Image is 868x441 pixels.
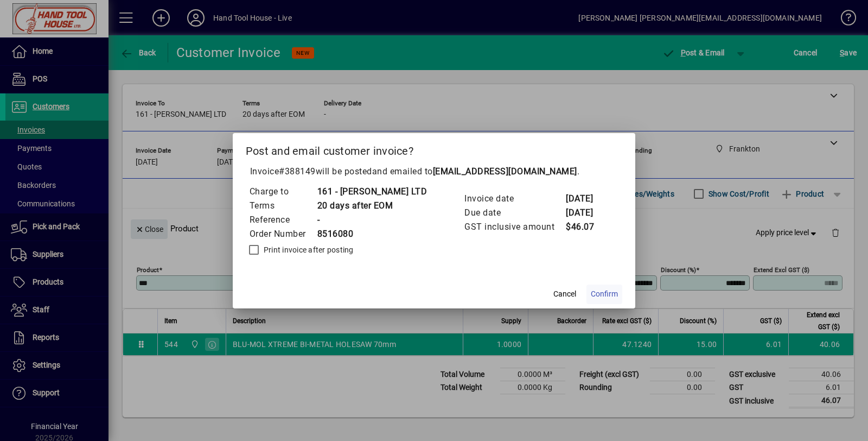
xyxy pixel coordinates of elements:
button: Confirm [586,285,622,304]
span: Confirm [591,288,618,300]
h2: Post and email customer invoice? [233,133,636,165]
p: Invoice will be posted . [246,165,623,178]
td: Reference [249,213,317,227]
td: 161 - [PERSON_NAME] LTD [317,185,427,199]
td: 20 days after EOM [317,199,427,213]
span: and emailed to [372,166,577,177]
label: Print invoice after posting [261,244,354,255]
td: Terms [249,199,317,213]
td: Due date [464,206,565,220]
td: - [317,213,427,227]
b: [EMAIL_ADDRESS][DOMAIN_NAME] [433,166,577,177]
td: $46.07 [565,220,609,234]
span: #388149 [279,166,316,177]
td: Charge to [249,185,317,199]
td: [DATE] [565,192,609,206]
td: Invoice date [464,192,565,206]
td: [DATE] [565,206,609,220]
button: Cancel [547,285,582,304]
span: Cancel [553,288,576,300]
td: GST inclusive amount [464,220,565,234]
td: Order Number [249,227,317,241]
td: 8516080 [317,227,427,241]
